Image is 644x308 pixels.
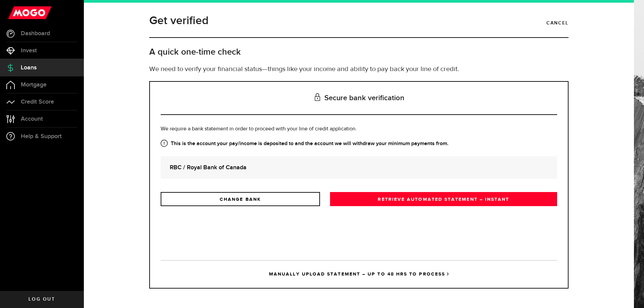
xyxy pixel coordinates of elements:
[21,48,37,54] span: Invest
[149,47,569,58] h2: A quick one-time check
[161,82,557,115] h3: Secure bank verification
[149,12,209,29] h1: Get verified
[29,297,55,302] span: Log out
[21,133,62,139] span: Help & Support
[161,126,357,132] span: We require a bank statement in order to proceed with your line of credit application.
[21,99,54,105] span: Credit Score
[161,192,320,206] a: CHANGE BANK
[170,163,548,172] strong: RBC / Royal Bank of Canada
[21,116,43,122] span: Account
[149,64,569,74] p: We need to verify your financial status—things like your income and ability to pay back your line...
[21,30,50,37] span: Dashboard
[161,140,557,148] strong: This is the account your pay/income is deposited to and the account we will withdraw your minimum...
[330,192,557,206] a: RETRIEVE AUTOMATED STATEMENT – INSTANT
[21,65,37,71] span: Loans
[21,82,47,88] span: Mortgage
